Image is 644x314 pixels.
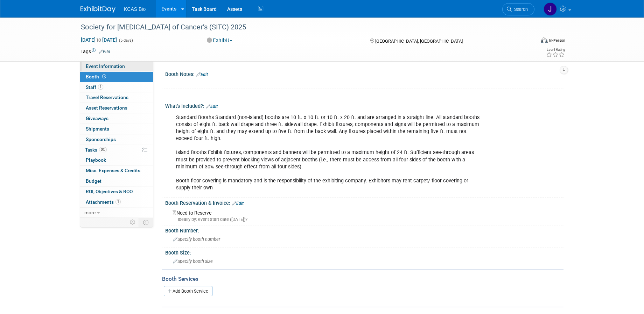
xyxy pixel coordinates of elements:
[493,36,565,47] div: Event Format
[165,198,563,207] div: Booth Reservation & Invoice:
[98,84,103,90] span: 1
[78,21,524,34] div: Society for [MEDICAL_DATA] of Cancer’s (SITC) 2025
[80,92,153,103] a: Travel Reservations
[80,134,153,145] a: Sponsorships
[127,218,139,227] td: Personalize Event Tab Strip
[80,197,153,207] a: Attachments1
[84,210,96,215] span: more
[85,147,107,153] span: Tasks
[196,72,208,77] a: Edit
[206,104,218,109] a: Edit
[101,74,107,79] span: Booth not reserved yet
[165,69,563,78] div: Booth Notes:
[86,116,108,121] span: Giveaways
[86,95,128,100] span: Travel Reservations
[139,218,153,227] td: Toggle Event Tabs
[86,105,127,111] span: Asset Reservations
[115,199,121,204] span: 1
[99,49,110,54] a: Edit
[549,38,565,43] div: In-Person
[80,166,153,176] a: Misc. Expenses & Credits
[80,61,153,71] a: Event Information
[80,37,117,43] span: [DATE] [DATE]
[173,237,220,242] span: Specify booth number
[86,189,133,194] span: ROI, Objectives & ROO
[512,7,528,12] span: Search
[502,3,534,15] a: Search
[86,63,125,69] span: Event Information
[171,111,486,195] div: Standard Booths Standard (non-island) booths are 10 ft. x 10 ft. or 10 ft. x 20 ft. and are arran...
[80,48,110,55] td: Tags
[375,39,463,44] span: [GEOGRAPHIC_DATA], [GEOGRAPHIC_DATA]
[86,126,109,132] span: Shipments
[541,37,548,43] img: Format-Inperson.png
[80,113,153,124] a: Giveaways
[86,168,140,173] span: Misc. Expenses & Credits
[96,37,102,43] span: to
[124,6,146,12] span: KCAS Bio
[86,137,116,142] span: Sponsorships
[173,216,558,223] div: Ideally by: event start date ([DATE])?
[86,178,101,184] span: Budget
[80,155,153,165] a: Playbook
[165,225,563,234] div: Booth Number:
[162,275,563,283] div: Booth Services
[204,37,235,44] button: Exhibit
[80,176,153,186] a: Budget
[164,286,212,296] a: Add Booth Service
[80,208,153,218] a: more
[86,157,106,163] span: Playbook
[80,187,153,197] a: ROI, Objectives & ROO
[86,74,107,79] span: Booth
[80,82,153,92] a: Staff1
[173,259,213,264] span: Specify booth size
[80,6,115,13] img: ExhibitDay
[118,38,133,43] span: (5 days)
[86,84,103,90] span: Staff
[232,201,244,206] a: Edit
[165,101,563,110] div: What's Included?:
[546,48,565,51] div: Event Rating
[80,72,153,82] a: Booth
[80,124,153,134] a: Shipments
[165,247,563,256] div: Booth Size:
[170,208,558,223] div: Need to Reserve
[544,2,557,16] img: Jason Hannah
[80,103,153,113] a: Asset Reservations
[86,199,121,205] span: Attachments
[80,145,153,155] a: Tasks0%
[99,147,107,152] span: 0%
